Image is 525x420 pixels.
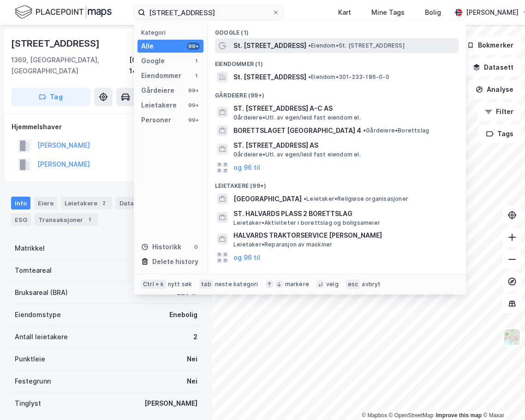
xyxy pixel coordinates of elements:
[436,412,482,419] a: Improve this map
[208,265,466,282] div: Personer (99+)
[145,6,272,19] input: Søk på adresse, matrikkel, gårdeiere, leietakere eller personer
[308,42,405,49] span: Eiendom • St. [STREET_ADDRESS]
[233,140,455,151] span: ST. [STREET_ADDRESS] AS
[15,398,41,409] div: Tinglyst
[308,73,389,81] span: Eiendom • 301-233-186-0-0
[34,197,57,210] div: Eiere
[233,193,302,204] span: [GEOGRAPHIC_DATA]
[503,328,521,346] img: Z
[35,213,98,226] div: Transaksjoner
[192,243,200,251] div: 0
[362,412,387,419] a: Mapbox
[233,40,306,51] span: St. [STREET_ADDRESS]
[478,125,521,143] button: Tags
[15,4,112,20] img: logo.f888ab2527a4732fd821a326f86c7f29.svg
[141,241,181,252] div: Historikk
[193,331,197,342] div: 2
[233,125,361,136] span: BORETTSLAGET [GEOGRAPHIC_DATA] 4
[208,84,466,101] div: Gårdeiere (99+)
[304,195,306,202] span: •
[304,195,408,203] span: Leietaker • Religiøse organisasjoner
[208,175,466,192] div: Leietakere (99+)
[465,58,521,77] button: Datasett
[308,73,311,80] span: •
[192,57,200,65] div: 1
[285,281,309,288] div: markere
[116,197,150,210] div: Datasett
[233,219,380,227] span: Leietaker • Aktiviteter i borettslag og boligsameier
[459,36,521,54] button: Bokmerker
[233,72,306,83] span: St. [STREET_ADDRESS]
[389,412,434,419] a: OpenStreetMap
[479,376,525,420] iframe: Chat Widget
[187,376,197,387] div: Nei
[468,80,521,99] button: Analyse
[308,42,311,49] span: •
[141,55,165,66] div: Google
[326,281,339,288] div: velg
[152,256,198,267] div: Delete history
[15,309,61,320] div: Eiendomstype
[208,22,466,38] div: Google (1)
[15,354,45,365] div: Punktleie
[144,398,197,409] div: [PERSON_NAME]
[346,280,360,289] div: esc
[11,213,31,226] div: ESG
[425,7,441,18] div: Bolig
[233,114,361,121] span: Gårdeiere • Utl. av egen/leid fast eiendom el.
[187,102,200,109] div: 99+
[233,103,455,114] span: ST. [STREET_ADDRESS] A-C AS
[187,354,197,365] div: Nei
[11,197,30,210] div: Info
[466,7,519,18] div: [PERSON_NAME]
[233,208,455,219] span: ST. HALVARDS PLASS 2 BORETTSLAG
[141,29,203,36] div: Kategori
[362,281,381,288] div: avbryt
[233,162,260,173] button: og 96 til
[141,114,171,126] div: Personer
[141,41,154,52] div: Alle
[61,197,112,210] div: Leietakere
[479,376,525,420] div: Kontrollprogram for chat
[11,54,129,77] div: 1369, [GEOGRAPHIC_DATA], [GEOGRAPHIC_DATA]
[338,7,351,18] div: Kart
[11,36,101,51] div: [STREET_ADDRESS]
[11,88,90,106] button: Tag
[141,100,177,111] div: Leietakere
[141,85,174,96] div: Gårdeiere
[363,127,366,134] span: •
[141,70,181,81] div: Eiendommer
[233,230,455,241] span: HALVARDS TRAKTORSERVICE [PERSON_NAME]
[15,287,68,298] div: Bruksareal (BRA)
[85,215,94,224] div: 1
[187,116,200,124] div: 99+
[215,281,258,288] div: neste kategori
[208,53,466,70] div: Eiendommer (1)
[199,280,213,289] div: tab
[371,7,405,18] div: Mine Tags
[169,309,197,320] div: Enebolig
[233,241,332,248] span: Leietaker • Reparasjon av maskiner
[141,280,166,289] div: Ctrl + k
[477,102,521,121] button: Filter
[99,198,108,208] div: 2
[15,331,68,342] div: Antall leietakere
[233,252,260,263] button: og 96 til
[187,42,200,50] div: 99+
[129,54,201,77] div: [GEOGRAPHIC_DATA], 14/890
[192,72,200,79] div: 1
[15,265,52,276] div: Tomteareal
[187,87,200,94] div: 99+
[233,151,361,158] span: Gårdeiere • Utl. av egen/leid fast eiendom el.
[15,243,45,254] div: Matrikkel
[15,376,51,387] div: Festegrunn
[363,127,429,134] span: Gårdeiere • Borettslag
[168,281,192,288] div: nytt søk
[12,121,201,132] div: Hjemmelshaver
